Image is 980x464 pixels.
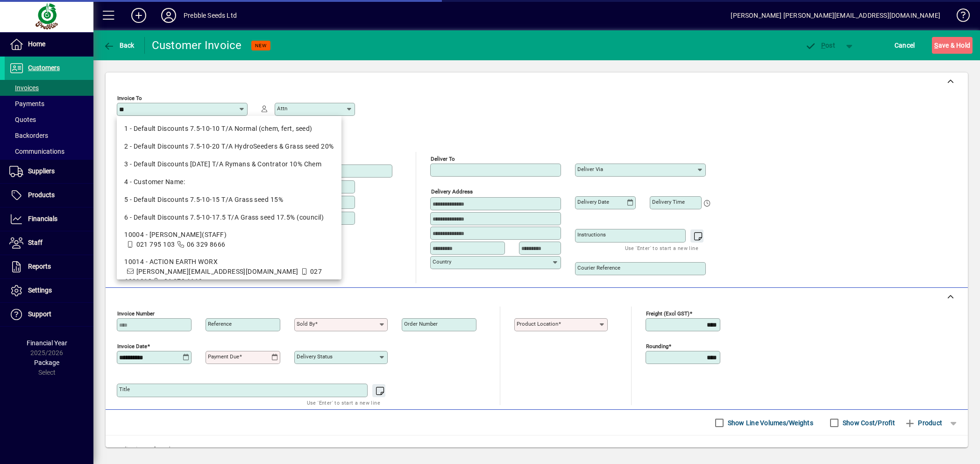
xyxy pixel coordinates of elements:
a: Payments [5,96,93,112]
a: Products [5,184,93,207]
span: Reports [28,263,51,270]
a: Staff [5,231,93,255]
span: ost [805,42,835,49]
button: Product [900,414,947,431]
span: Invoices [9,84,39,92]
mat-label: Sold by [297,321,315,327]
span: Financials [28,215,57,222]
span: Backorders [9,132,48,139]
div: 3 - Default Discounts [DATE] T/A Rymans & Contrator 10% Chem [124,159,334,169]
span: 06 870 1113 [164,278,203,285]
span: [PERSON_NAME][EMAIL_ADDRESS][DOMAIN_NAME] [136,268,298,275]
span: Home [28,40,45,48]
span: 021 795 103 [136,241,175,248]
a: Settings [5,279,93,302]
a: Home [5,33,93,56]
mat-option: 4 - Customer Name: [117,173,341,191]
mat-option: 10004 - AARON MERCER(STAFF) [117,226,341,253]
button: Back [101,37,137,54]
span: Products [28,191,55,199]
span: Product [904,415,942,430]
mat-label: Order number [404,321,438,327]
span: Back [103,42,135,49]
button: Cancel [892,37,917,54]
div: 6 - Default Discounts 7.5-10-17.5 T/A Grass seed 17.5% (council) [124,213,334,222]
span: Suppliers [28,167,55,175]
mat-label: Rounding [646,343,668,350]
a: Support [5,303,93,326]
div: No line items found [106,435,968,464]
button: Profile [154,7,184,24]
span: ave & Hold [934,38,970,53]
a: Financials [5,207,93,231]
span: Staff [28,239,43,246]
a: Suppliers [5,160,93,183]
label: Show Cost/Profit [841,418,895,428]
button: Add [124,7,154,24]
a: Reports [5,255,93,278]
span: Support [28,310,51,318]
mat-hint: Use 'Enter' to start a new line [625,243,698,253]
div: [PERSON_NAME] [PERSON_NAME][EMAIL_ADDRESS][DOMAIN_NAME] [731,8,940,23]
span: Quotes [9,116,36,123]
a: Knowledge Base [950,2,968,32]
span: Payments [9,100,44,107]
mat-option: 10014 - ACTION EARTH WORX [117,253,341,290]
span: Financial Year [27,339,67,347]
label: Show Line Volumes/Weights [726,418,813,428]
span: Communications [9,148,64,155]
span: Settings [28,286,52,294]
mat-label: Delivery status [297,353,333,360]
div: 10014 - ACTION EARTH WORX [124,257,334,267]
mat-option: 6 - Default Discounts 7.5-10-17.5 T/A Grass seed 17.5% (council) [117,208,341,226]
mat-option: 1 - Default Discounts 7.5-10-10 T/A Normal (chem, fert, seed) [117,120,341,137]
mat-label: Invoice date [117,343,147,350]
div: Prebble Seeds Ltd [184,8,237,23]
div: 2 - Default Discounts 7.5-10-20 T/A HydroSeeders & Grass seed 20% [124,142,334,151]
mat-label: Product location [517,321,558,327]
span: NEW [255,43,267,49]
span: Customers [28,64,60,71]
a: Invoices [5,80,93,96]
span: Package [34,359,59,366]
mat-label: Deliver To [431,156,455,162]
mat-label: Country [433,258,451,265]
mat-label: Invoice To [117,95,142,101]
span: S [934,42,938,49]
div: 5 - Default Discounts 7.5-10-15 T/A Grass seed 15% [124,195,334,205]
button: Save & Hold [932,37,973,54]
mat-option: 3 - Default Discounts 10-10-10 T/A Rymans & Contrator 10% Chem [117,155,341,173]
span: 06 329 8666 [187,241,226,248]
div: 1 - Default Discounts 7.5-10-10 T/A Normal (chem, fert, seed) [124,124,334,134]
a: Quotes [5,112,93,128]
mat-label: Instructions [577,231,606,238]
div: 10004 - [PERSON_NAME](STAFF) [124,230,334,240]
mat-hint: Use 'Enter' to start a new line [307,397,380,408]
mat-label: Delivery date [577,199,609,205]
mat-label: Courier Reference [577,264,620,271]
mat-option: 5 - Default Discounts 7.5-10-15 T/A Grass seed 15% [117,191,341,208]
div: 4 - Customer Name: [124,177,334,187]
app-page-header-button: Back [93,37,145,54]
a: Backorders [5,128,93,143]
mat-label: Freight (excl GST) [646,310,689,317]
mat-label: Payment due [208,353,239,360]
mat-label: Deliver via [577,166,603,172]
mat-option: 2 - Default Discounts 7.5-10-20 T/A HydroSeeders & Grass seed 20% [117,137,341,155]
mat-label: Title [119,386,130,393]
mat-label: Attn [277,105,287,112]
button: Post [800,37,840,54]
div: Customer Invoice [152,38,242,53]
mat-label: Invoice number [117,310,155,317]
mat-label: Delivery time [652,199,685,205]
span: Cancel [895,38,915,53]
span: P [821,42,825,49]
a: Communications [5,143,93,159]
mat-label: Reference [208,321,232,327]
